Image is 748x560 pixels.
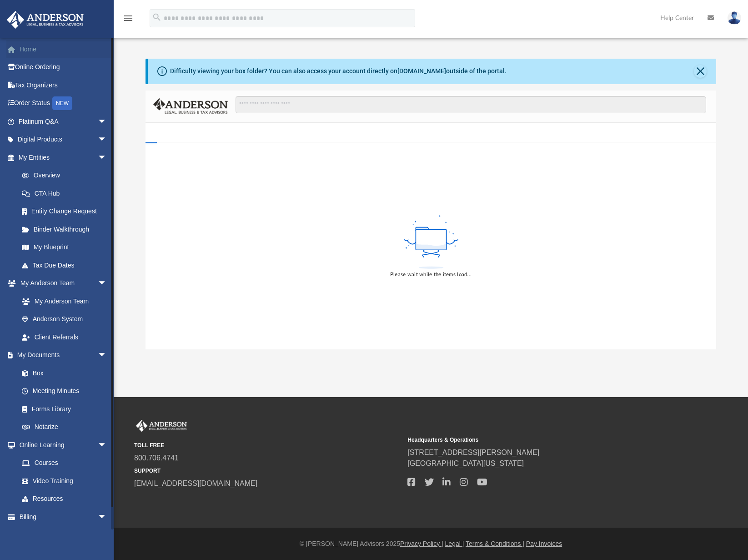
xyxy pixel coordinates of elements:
[13,292,111,310] a: My Anderson Team
[407,449,539,456] a: [STREET_ADDRESS][PERSON_NAME]
[13,238,116,257] a: My Blueprint
[134,420,189,432] img: Anderson Advisors Platinum Portal
[13,256,120,274] a: Tax Due Dates
[728,11,741,25] img: User Pic
[466,540,524,547] a: Terms & Conditions |
[123,13,134,24] i: menu
[98,346,116,365] span: arrow_drop_down
[98,274,116,293] span: arrow_drop_down
[98,148,116,167] span: arrow_drop_down
[390,271,472,279] div: Please wait while the items load...
[52,96,72,110] div: NEW
[134,467,401,475] small: SUPPORT
[6,274,116,293] a: My Anderson Teamarrow_drop_down
[407,436,674,444] small: Headquarters & Operations
[123,17,134,24] a: menu
[445,540,464,547] a: Legal |
[236,96,706,113] input: Search files and folders
[13,382,116,400] a: Meeting Minutes
[6,131,120,149] a: Digital Productsarrow_drop_down
[134,441,401,449] small: TOLL FREE
[114,539,748,549] div: © [PERSON_NAME] Advisors 2025
[134,454,179,462] a: 800.706.4741
[6,112,120,131] a: Platinum Q&Aarrow_drop_down
[397,67,446,75] a: [DOMAIN_NAME]
[6,148,120,166] a: My Entitiesarrow_drop_down
[694,65,707,78] button: Close
[6,526,120,544] a: Events Calendar
[13,472,111,490] a: Video Training
[13,220,120,238] a: Binder Walkthrough
[13,328,116,346] a: Client Referrals
[6,40,120,58] a: Home
[6,94,120,113] a: Order StatusNEW
[98,112,116,131] span: arrow_drop_down
[134,479,257,487] a: [EMAIL_ADDRESS][DOMAIN_NAME]
[6,436,116,454] a: Online Learningarrow_drop_down
[13,166,120,185] a: Overview
[98,508,116,526] span: arrow_drop_down
[6,58,120,76] a: Online Ordering
[98,436,116,454] span: arrow_drop_down
[13,202,120,221] a: Entity Change Request
[13,454,116,472] a: Courses
[98,131,116,149] span: arrow_drop_down
[13,364,111,382] a: Box
[6,346,116,364] a: My Documentsarrow_drop_down
[6,508,120,526] a: Billingarrow_drop_down
[4,11,86,29] img: Anderson Advisors Platinum Portal
[13,310,116,328] a: Anderson System
[170,66,507,76] div: Difficulty viewing your box folder? You can also access your account directly on outside of the p...
[152,12,162,22] i: search
[407,459,524,467] a: [GEOGRAPHIC_DATA][US_STATE]
[13,184,120,202] a: CTA Hub
[6,76,120,94] a: Tax Organizers
[13,490,116,508] a: Resources
[526,540,562,547] a: Pay Invoices
[400,540,443,547] a: Privacy Policy |
[13,418,116,436] a: Notarize
[13,400,111,418] a: Forms Library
